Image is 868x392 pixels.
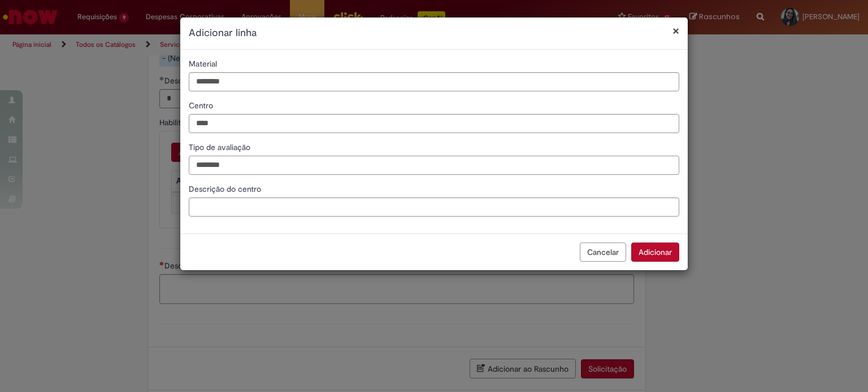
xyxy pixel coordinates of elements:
[189,197,679,217] input: Descrição do centro
[189,26,679,41] h2: Adicionar linha
[189,100,215,111] span: Centro
[189,184,263,194] span: Descrição do centro
[189,114,679,133] input: Centro
[189,156,679,175] input: Tipo de avaliação
[580,243,626,262] button: Cancelar
[189,72,679,91] input: Material
[672,25,679,37] button: Fechar modal
[189,59,219,69] span: Material
[631,243,679,262] button: Adicionar
[189,142,253,152] span: Tipo de avaliação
